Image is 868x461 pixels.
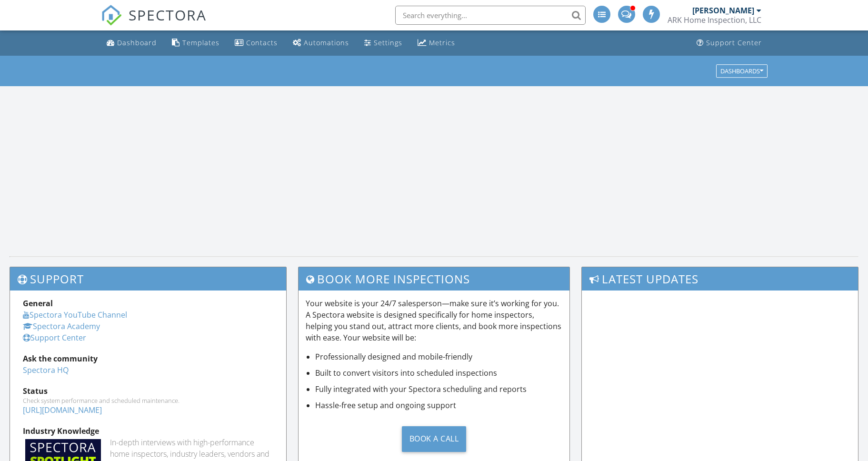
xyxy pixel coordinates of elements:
div: Industry Knowledge [23,425,273,437]
li: Hassle-free setup and ongoing support [315,400,562,411]
a: Templates [168,34,223,52]
a: Support Center [693,34,766,52]
div: [PERSON_NAME] [692,6,754,15]
p: Your website is your 24/7 salesperson—make sure it’s working for you. A Spectora website is desig... [306,298,562,343]
a: Spectora HQ [23,365,69,375]
a: SPECTORA [101,13,207,33]
div: Metrics [429,38,455,47]
input: Search everything... [395,6,586,25]
li: Built to convert visitors into scheduled inspections [315,367,562,379]
h3: Support [10,267,286,291]
div: Support Center [706,38,762,47]
a: Contacts [231,34,281,52]
div: Status [23,385,273,397]
a: Automations (Advanced) [289,34,353,52]
div: Templates [182,38,219,47]
div: Dashboards [720,68,763,74]
h3: Book More Inspections [299,267,569,291]
a: Spectora YouTube Channel [23,310,127,320]
span: SPECTORA [129,5,207,25]
a: Dashboard [103,34,160,52]
div: Settings [374,38,402,47]
a: Metrics [414,34,459,52]
a: Settings [360,34,406,52]
h3: Latest Updates [582,267,858,291]
strong: General [23,298,53,309]
a: Spectora Academy [23,321,100,331]
div: Check system performance and scheduled maintenance. [23,397,273,404]
button: Dashboards [716,64,768,78]
div: Book a Call [402,426,467,452]
div: ARK Home Inspection, LLC [668,15,761,25]
img: The Best Home Inspection Software - Spectora [101,5,122,26]
div: Dashboard [117,38,157,47]
div: Contacts [246,38,278,47]
div: Automations [304,38,349,47]
div: Ask the community [23,353,273,364]
a: Book a Call [306,419,562,459]
a: [URL][DOMAIN_NAME] [23,405,102,415]
li: Professionally designed and mobile-friendly [315,351,562,362]
li: Fully integrated with your Spectora scheduling and reports [315,383,562,395]
a: Support Center [23,332,86,343]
